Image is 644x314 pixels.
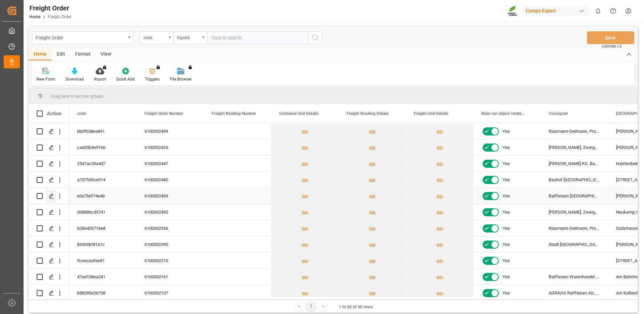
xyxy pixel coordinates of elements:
[590,3,606,19] button: show 0 new notifications
[36,33,126,41] div: Freight Order
[503,156,510,171] span: Yes
[136,188,204,204] div: 6100002493
[29,3,71,13] div: Freight Order
[136,220,204,236] div: 6100002356
[69,188,136,204] div: e0e7b6f74e4b
[541,220,608,236] div: Klasmann-Deilmann, Produktionsgesellschaft Süd, mbH & Co. KG
[29,253,69,269] div: Press SPACE to select this row.
[503,172,510,188] span: Yes
[29,123,69,139] div: Press SPACE to select this row.
[177,33,200,41] div: Equals
[29,156,69,172] div: Press SPACE to select this row.
[29,14,40,19] a: Home
[503,124,510,139] span: Yes
[481,111,526,116] span: Main run object created Status
[308,31,322,44] button: search button
[541,188,608,204] div: Raiffeisen [GEOGRAPHIC_DATA] eG, [GEOGRAPHIC_DATA]
[29,139,69,156] div: Press SPACE to select this row.
[69,172,136,188] div: a7d7530ce914
[207,31,308,44] input: Type to search
[69,204,136,220] div: d38886cd5741
[29,204,69,220] div: Press SPACE to select this row.
[503,237,510,252] span: Yes
[69,253,136,269] div: 9ceaceaf6e81
[523,6,588,16] div: Compo Expert
[606,3,621,19] button: Help Center
[77,111,86,116] span: code
[602,44,621,49] span: Ctrl/CMD + S
[503,140,510,155] span: Yes
[136,172,204,188] div: 6100002480
[136,269,204,285] div: 6100002161
[136,139,204,155] div: 6100002455
[541,237,608,252] div: Stadt [GEOGRAPHIC_DATA], [GEOGRAPHIC_DATA]
[69,139,136,155] div: cadd3b9e9166
[503,269,510,285] span: Yes
[65,76,84,82] div: Download
[347,111,389,116] span: Freight Booking Details
[69,123,136,139] div: bb0fb58ea841
[32,31,133,44] button: open menu
[70,49,96,60] div: Format
[47,111,61,117] div: Action
[587,31,634,44] button: Save
[69,156,136,171] div: 2547ac35a4d7
[51,94,103,99] span: Drag here to set row groups
[36,76,55,82] div: New Form
[503,188,510,204] span: Yes
[212,111,256,116] span: Freight Booking Number
[116,76,135,82] div: Quick Add
[144,111,183,116] span: Freight Order Number
[541,172,608,188] div: Bauhof [GEOGRAPHIC_DATA], Hr. Krieger
[29,188,69,204] div: Press SPACE to select this row.
[307,302,315,311] div: 1
[541,123,608,139] div: Klasmann-Deilmann, Produktionsgesellschaft Süd, mbH & Co. KG
[136,285,204,301] div: 6100002107
[69,285,136,301] div: b88285e26708
[136,156,204,171] div: 6100002447
[140,31,173,44] button: open menu
[29,49,52,60] div: Home
[503,253,510,269] span: Yes
[69,269,136,285] div: 47ad108ea241
[29,237,69,253] div: Press SPACE to select this row.
[541,156,608,171] div: [PERSON_NAME] KG, Baumschulbedarf
[414,111,448,116] span: Freight Unit Details
[29,220,69,237] div: Press SPACE to select this row.
[96,49,116,60] div: View
[549,111,568,116] span: Consignee
[136,253,204,269] div: 6100002210
[339,304,373,310] div: 1 to 60 of 60 rows
[541,269,608,285] div: Raiffeisen Warenhandel GmbH, [GEOGRAPHIC_DATA], Betrieb 8603102
[29,269,69,285] div: Press SPACE to select this row.
[52,49,70,60] div: Edit
[173,31,207,44] button: open menu
[541,204,608,220] div: [PERSON_NAME], Zweigniederlassung
[143,33,166,41] div: code
[29,285,69,301] div: Press SPACE to select this row.
[541,139,608,155] div: [PERSON_NAME], Zweigniederlassung
[503,205,510,220] span: Yes
[503,221,510,236] span: Yes
[69,220,136,236] div: b286403716e8
[541,285,608,301] div: AGRAVIS Raiffeisen AG, Pflanzenschutz-Zentrallager
[503,285,510,301] span: Yes
[279,111,318,116] span: Container Unit Details
[29,172,69,188] div: Press SPACE to select this row.
[136,237,204,252] div: 6100002390
[69,237,136,252] div: 83365bf81a1c
[136,123,204,139] div: 6100002499
[136,204,204,220] div: 6100002492
[523,4,590,17] button: Compo Expert
[508,5,518,17] img: Screenshot%202023-09-29%20at%2010.02.21.png_1712312052.png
